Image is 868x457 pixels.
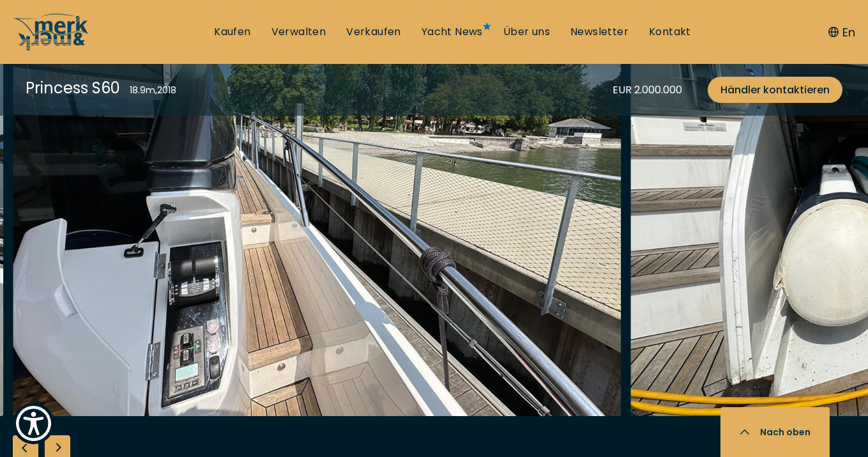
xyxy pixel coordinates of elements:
[214,25,250,39] a: Kaufen
[570,25,628,39] a: Newsletter
[503,25,550,39] a: Über uns
[271,25,326,39] a: Verwalten
[720,407,830,457] button: Nach oben
[26,77,120,99] div: Princess S60
[13,403,54,444] button: Show Accessibility Preferences
[13,7,621,416] img: Merk&Merk
[613,82,682,98] div: EUR 2.000.000
[828,24,855,41] button: En
[720,82,830,98] span: Händler kontaktieren
[130,84,176,97] div: 18.9 m , 2018
[422,25,483,39] a: Yacht News
[649,25,691,39] a: Kontakt
[708,77,842,103] a: Händler kontaktieren
[346,25,401,39] a: Verkaufen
